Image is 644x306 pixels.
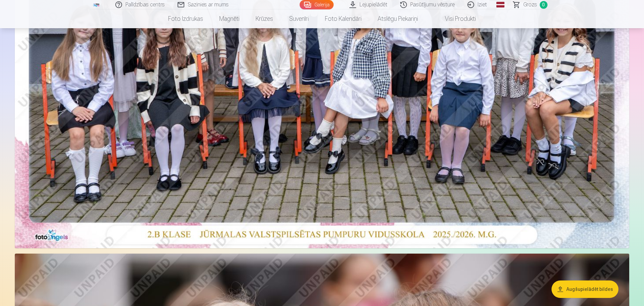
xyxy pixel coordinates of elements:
a: Magnēti [211,9,248,28]
button: Augšupielādēt bildes [552,280,618,298]
a: Foto kalendāri [317,9,370,28]
a: Foto izdrukas [160,9,211,28]
a: Suvenīri [281,9,317,28]
span: Grozs [523,1,537,9]
a: Atslēgu piekariņi [370,9,426,28]
a: Krūzes [248,9,281,28]
span: 0 [540,1,547,9]
img: /fa3 [93,3,100,7]
a: Visi produkti [426,9,484,28]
